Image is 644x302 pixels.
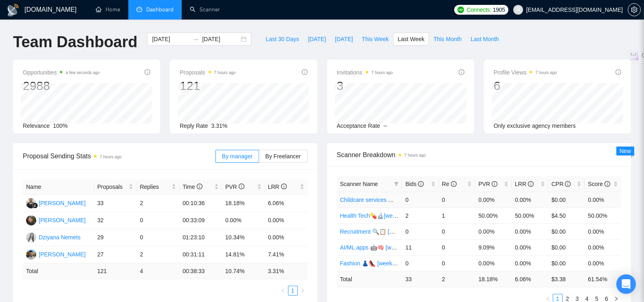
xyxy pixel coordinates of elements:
[26,199,86,206] a: FG[PERSON_NAME]
[136,263,179,279] td: 4
[512,208,548,223] td: 50.00%
[515,7,521,13] span: user
[281,288,286,293] span: left
[180,78,235,94] div: 121
[94,212,137,229] td: 32
[152,35,189,44] input: Start date
[604,181,610,187] span: info-circle
[23,151,215,161] span: Proposal Sending Stats
[439,271,475,287] td: 2
[628,3,641,16] button: setting
[588,181,610,187] span: Score
[402,255,439,271] td: 0
[494,123,576,129] span: Only exclusive agency members
[585,223,621,239] td: 0.00%
[439,192,475,208] td: 0
[451,181,457,187] span: info-circle
[23,68,100,77] span: Opportunities
[190,6,220,13] a: searchScanner
[26,234,81,240] a: DNDziyana Nemets
[261,33,303,46] button: Last 30 Days
[535,70,557,75] time: 7 hours ago
[266,35,299,44] span: Last 30 Days
[94,179,137,195] th: Proposals
[180,68,235,77] span: Proposals
[145,69,150,75] span: info-circle
[39,250,86,259] div: [PERSON_NAME]
[512,192,548,208] td: 0.00%
[66,70,99,75] time: a few seconds ago
[470,35,499,44] span: Last Month
[340,260,406,267] a: Fashion 👗👠 [weekdays]
[337,78,393,94] div: 3
[298,286,308,295] button: right
[335,35,353,44] span: [DATE]
[140,182,170,191] span: Replies
[402,192,439,208] td: 0
[402,208,439,223] td: 2
[340,228,414,235] a: Recruitment 🔍📋 [weekend]
[7,4,20,17] img: logo
[222,195,265,212] td: 18.18%
[439,223,475,239] td: 0
[475,239,512,255] td: 9.09%
[340,197,425,203] a: Childcare services 👩‍👧‍👦 [weekdays]
[197,184,202,189] span: info-circle
[585,239,621,255] td: 0.00%
[457,7,464,13] img: upwork-logo.png
[211,123,228,129] span: 3.31%
[265,246,308,263] td: 7.41%
[405,181,424,187] span: Bids
[26,251,86,257] a: AK[PERSON_NAME]
[548,239,585,255] td: $0.00
[39,216,86,225] div: [PERSON_NAME]
[494,78,557,94] div: 6
[362,35,389,44] span: This Week
[337,68,393,77] span: Invitations
[393,33,429,46] button: Last Week
[494,68,557,77] span: Profile Views
[136,195,179,212] td: 2
[278,286,288,295] button: left
[288,286,298,295] li: 1
[628,7,641,13] a: setting
[100,155,121,159] time: 7 hours ago
[179,246,222,263] td: 00:31:11
[337,123,380,129] span: Acceptance Rate
[268,184,287,190] span: LRR
[429,33,466,46] button: This Month
[398,35,424,44] span: Last Week
[402,239,439,255] td: 11
[97,182,127,191] span: Proposals
[26,215,36,225] img: HH
[515,181,534,187] span: LRR
[94,246,137,263] td: 27
[402,271,439,287] td: 33
[239,184,244,189] span: info-circle
[620,148,631,154] span: New
[23,263,94,279] td: Total
[340,181,378,187] span: Scanner Name
[492,181,497,187] span: info-circle
[615,69,621,75] span: info-circle
[466,5,491,14] span: Connects:
[528,181,534,187] span: info-circle
[94,263,137,279] td: 121
[548,271,585,287] td: $ 3.38
[616,274,636,294] div: Open Intercom Messenger
[394,182,399,186] span: filter
[340,244,414,251] a: AI/ML apps 🤖🧠 [weekdays]
[512,255,548,271] td: 0.00%
[475,255,512,271] td: 0.00%
[278,286,288,295] li: Previous Page
[26,198,36,208] img: FG
[222,212,265,229] td: 0.00%
[337,150,622,160] span: Scanner Breakdown
[26,249,36,260] img: AK
[404,153,426,158] time: 7 hours ago
[179,229,222,246] td: 01:23:10
[357,33,393,46] button: This Week
[565,181,571,187] span: info-circle
[475,208,512,223] td: 50.00%
[136,7,142,12] span: dashboard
